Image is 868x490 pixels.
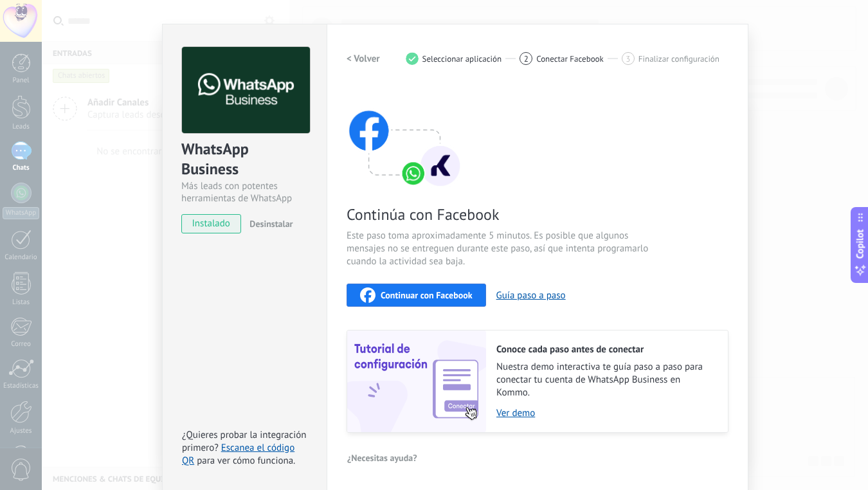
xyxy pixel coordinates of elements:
span: Continúa con Facebook [347,204,653,224]
span: Nuestra demo interactiva te guía paso a paso para conectar tu cuenta de WhatsApp Business en Kommo. [496,361,715,399]
span: instalado [182,214,240,233]
span: ¿Necesitas ayuda? [347,453,417,462]
span: 2 [524,53,529,64]
a: Ver demo [496,407,715,419]
span: Copilot [854,230,867,259]
span: Este paso toma aproximadamente 5 minutos. Es posible que algunos mensajes no se entreguen durante... [347,230,653,268]
span: Desinstalar [249,218,293,230]
span: Seleccionar aplicación [422,54,502,64]
span: Conectar Facebook [536,54,604,64]
span: para ver cómo funciona. [197,455,295,467]
button: Desinstalar [244,214,293,233]
img: logo_main.png [182,47,310,134]
img: connect with facebook [347,86,462,188]
button: < Volver [347,47,380,70]
h2: < Volver [347,53,380,65]
a: Escanea el código QR [182,442,294,467]
div: WhatsApp Business [181,139,308,180]
div: Más leads con potentes herramientas de WhatsApp [181,180,308,204]
button: Continuar con Facebook [347,284,486,307]
span: Continuar con Facebook [381,291,473,300]
button: Guía paso a paso [496,289,566,302]
span: Finalizar configuración [638,54,719,64]
span: 3 [626,53,630,64]
h2: Conoce cada paso antes de conectar [496,343,715,356]
span: ¿Quieres probar la integración primero? [182,429,307,454]
button: ¿Necesitas ayuda? [347,448,418,467]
